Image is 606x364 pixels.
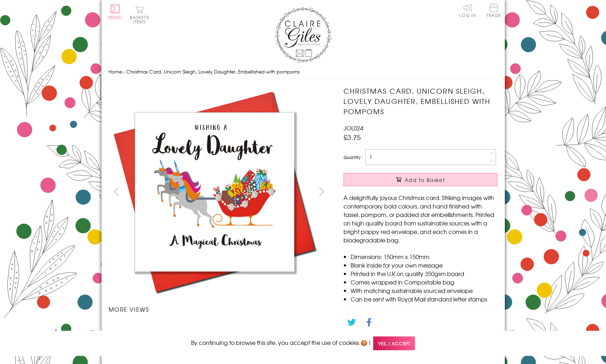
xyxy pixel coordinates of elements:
a: Log In [459,4,476,17]
li: Carousel Page 4 [274,321,329,336]
li: Carousel Page 1 (Current Slide) [109,321,164,336]
button: prev [109,183,125,199]
li: Blank inside for your own message [351,261,497,269]
span: 0 items [133,14,149,25]
li: Printed in the U.K on quality 350gsm board [351,269,497,278]
li: Comes wrapped in Compostable bag [351,278,497,286]
h1: Christmas Card, Unicorn Sleigh, Lovely Daughter, Embellished with pompoms [344,86,497,116]
span: Trade [486,4,501,17]
button: next [313,183,329,199]
img: Christmas Card, Unicorn Sleigh, Lovely Daughter, Embellished with pompoms [329,86,542,298]
li: With matching sustainable sourced envelope [351,286,497,295]
span: Add to Basket [405,176,445,183]
h3: More views [109,305,330,313]
img: Christmas Card, Unicorn Sleigh, Lovely Daughter, Embellished with pompoms [247,329,247,329]
span: › [123,68,125,75]
li: Dimensions: 150mm x 150mm [351,252,497,261]
nav: breadcrumbs [109,65,498,79]
img: Christmas Card, Unicorn Sleigh, Lovely Daughter, Embellished with pompoms [108,86,321,298]
label: Quantity [344,154,360,160]
ul: Carousel Pagination [109,321,330,336]
p: A delightfully joyous Christmas card. Striking images with contemporary bold colours, and hand fi... [344,193,497,244]
button: Basket0 items [130,6,149,24]
li: Carousel Page 3 [219,321,274,336]
img: Christmas Card, Unicorn Sleigh, Lovely Daughter, Embellished with pompoms [136,329,136,329]
button: Add to Basket [344,173,497,186]
span: £3.75 [344,132,361,142]
li: Carousel Page 2 [164,321,219,336]
span: Menu [109,14,122,20]
button: Menu [109,5,122,19]
img: Claire Giles Greetings Cards [275,7,331,63]
li: Can be sent with Royal Mail standard letter stamps [351,295,497,303]
span: Yes, I accept [373,336,415,350]
span: JOL024 [344,124,363,132]
span: Christmas Card, Unicorn Sleigh, Lovely Daughter, Embellished with pompoms [126,68,300,75]
a: Trade [486,4,501,19]
a: Home [109,68,122,75]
